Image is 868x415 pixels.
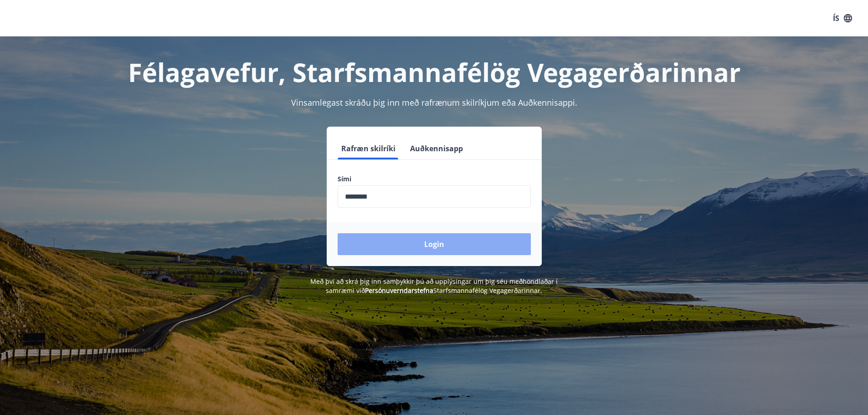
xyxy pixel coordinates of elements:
button: Auðkennisapp [406,138,467,159]
h1: Félagavefur, Starfsmannafélög Vegagerðarinnar [117,55,751,89]
button: Login [338,233,531,255]
button: Rafræn skilríki [338,138,399,159]
a: Persónuverndarstefna [365,286,433,295]
button: ÍS [828,10,857,26]
span: Með því að skrá þig inn samþykkir þú að upplýsingar um þig séu meðhöndlaðar í samræmi við Starfsm... [310,277,558,295]
label: Sími [338,174,531,184]
span: Vinsamlegast skráðu þig inn með rafrænum skilríkjum eða Auðkennisappi. [291,97,577,108]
